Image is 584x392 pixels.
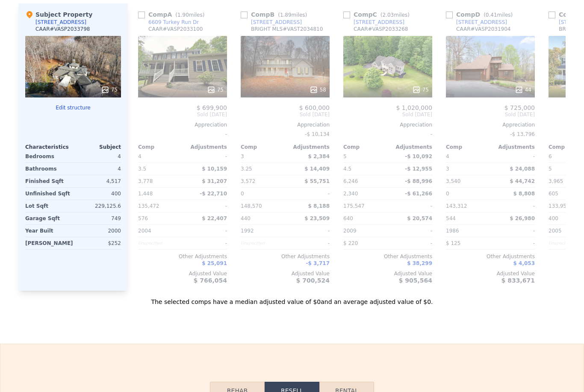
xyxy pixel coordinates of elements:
[389,237,432,249] div: -
[77,237,121,249] div: $252
[446,163,489,175] div: 3
[343,253,432,260] div: Other Adjustments
[138,191,153,197] span: 1,448
[241,121,330,128] div: Appreciation
[251,19,302,26] div: [STREET_ADDRESS]
[343,225,386,237] div: 2009
[407,215,432,221] span: $ 20,574
[515,85,531,94] div: 44
[194,277,227,284] span: $ 766,054
[513,260,535,266] span: $ 4,053
[382,12,394,18] span: 2.03
[510,178,535,184] span: $ 44,742
[310,85,326,94] div: 58
[405,178,432,184] span: -$ 88,996
[405,166,432,172] span: -$ 12,955
[407,260,432,266] span: $ 38,299
[138,121,227,128] div: Appreciation
[446,178,460,184] span: 3,540
[25,104,121,111] button: Edit structure
[202,166,227,172] span: $ 10,159
[492,237,535,249] div: -
[184,150,227,162] div: -
[25,225,71,237] div: Year Built
[446,203,467,209] span: 143,312
[274,12,310,18] span: ( miles)
[241,153,244,159] span: 3
[343,10,413,19] div: Comp C
[343,111,432,118] span: Sold [DATE]
[446,10,516,19] div: Comp D
[446,19,507,26] a: [STREET_ADDRESS]
[343,270,432,277] div: Adjusted Value
[25,163,71,175] div: Bathrooms
[184,237,227,249] div: -
[405,191,432,197] span: -$ 61,266
[446,121,535,128] div: Appreciation
[299,104,330,111] span: $ 600,000
[405,153,432,159] span: -$ 10,092
[25,150,71,162] div: Bedrooms
[446,153,449,159] span: 4
[549,203,570,209] span: 133,951
[343,215,353,221] span: 640
[138,19,199,26] a: 6609 Turkey Run Dr
[138,178,153,184] span: 3,778
[389,200,432,212] div: -
[75,200,121,212] div: 229,125.6
[504,104,535,111] span: $ 725,000
[412,85,429,94] div: 75
[304,166,330,172] span: $ 14,409
[354,26,408,32] div: CAAR # VASP2033268
[304,178,330,184] span: $ 55,751
[138,128,227,140] div: -
[25,144,73,150] div: Characteristics
[184,225,227,237] div: -
[35,26,90,32] div: CAAR # VASP2033798
[75,212,121,224] div: 749
[280,12,292,18] span: 1.89
[35,19,86,26] div: [STREET_ADDRESS]
[183,144,227,150] div: Adjustments
[343,191,358,197] span: 2,340
[25,212,71,224] div: Garage Sqft
[241,215,251,221] span: 440
[343,163,386,175] div: 4.5
[138,237,181,249] div: Unspecified
[513,191,535,197] span: $ 8,808
[148,26,203,32] div: CAAR # VASP2033100
[241,225,283,237] div: 1992
[241,178,255,184] span: 3,572
[388,144,432,150] div: Adjustments
[377,12,413,18] span: ( miles)
[138,111,227,118] span: Sold [DATE]
[480,12,516,18] span: ( miles)
[177,12,189,18] span: 1.90
[241,191,244,197] span: 0
[18,291,566,306] div: The selected comps have a median adjusted value of $0 and an average adjusted value of $0 .
[241,163,283,175] div: 3.25
[241,111,330,118] span: Sold [DATE]
[492,225,535,237] div: -
[549,153,552,159] span: 6
[549,191,558,197] span: 605
[389,225,432,237] div: -
[510,215,535,221] span: $ 26,980
[241,203,262,209] span: 148,570
[241,144,285,150] div: Comp
[287,188,330,200] div: -
[343,178,358,184] span: 6,246
[241,270,330,277] div: Adjusted Value
[446,191,449,197] span: 0
[396,104,432,111] span: $ 1,020,000
[446,225,489,237] div: 1986
[549,215,558,221] span: 400
[138,144,183,150] div: Comp
[446,215,456,221] span: 544
[308,153,330,159] span: $ 2,384
[138,225,181,237] div: 2004
[446,144,490,150] div: Comp
[510,131,535,137] span: -$ 13,796
[251,26,323,32] div: BRIGHT MLS # VAST2034810
[501,277,535,284] span: $ 833,671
